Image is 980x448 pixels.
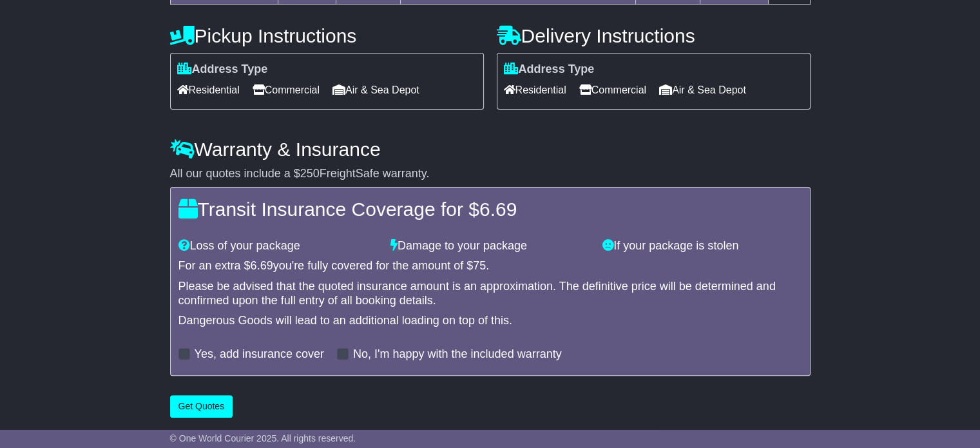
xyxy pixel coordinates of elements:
span: 6.69 [479,199,517,220]
h4: Transit Insurance Coverage for $ [178,199,802,220]
h4: Pickup Instructions [170,25,484,46]
div: Loss of your package [172,239,384,253]
span: 250 [300,167,320,180]
div: For an extra $ you're fully covered for the amount of $ . [178,259,802,273]
span: Air & Sea Depot [659,80,746,100]
button: Get Quotes [170,395,233,418]
label: Address Type [504,63,595,77]
span: Commercial [579,80,646,100]
div: Please be advised that the quoted insurance amount is an approximation. The definitive price will... [178,280,802,307]
span: Air & Sea Depot [332,80,419,100]
div: If your package is stolen [596,239,808,253]
span: © One World Courier 2025. All rights reserved. [170,433,356,443]
span: Residential [504,80,566,100]
span: 6.69 [251,259,273,272]
label: No, I'm happy with the included warranty [353,347,562,362]
span: 75 [473,259,486,272]
div: All our quotes include a $ FreightSafe warranty. [170,167,811,181]
div: Damage to your package [384,239,596,253]
span: Commercial [253,80,320,100]
h4: Delivery Instructions [497,25,811,46]
label: Address Type [177,63,268,77]
h4: Warranty & Insurance [170,139,811,160]
div: Dangerous Goods will lead to an additional loading on top of this. [178,314,802,328]
span: Residential [177,80,240,100]
label: Yes, add insurance cover [195,347,324,362]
